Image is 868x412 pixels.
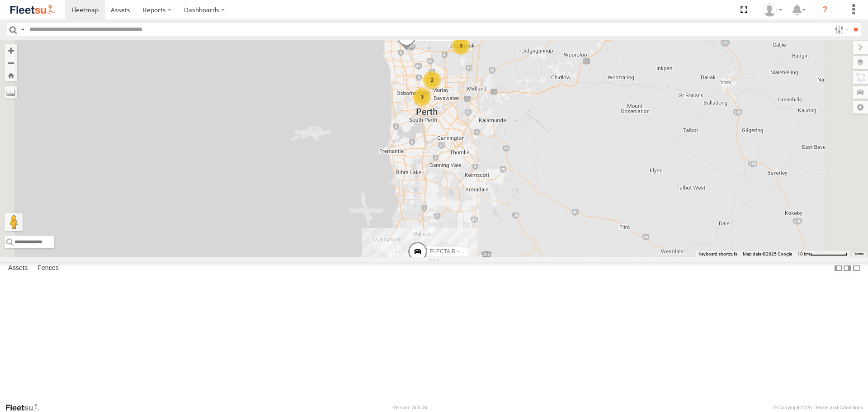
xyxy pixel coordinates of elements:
label: Dock Summary Table to the Right [843,262,852,275]
label: Map Settings [853,101,868,114]
label: Hide Summary Table [852,262,861,275]
div: © Copyright 2025 - [773,405,863,410]
button: Zoom in [5,44,17,57]
button: Keyboard shortcuts [698,251,737,257]
div: 3 [452,37,470,55]
button: Zoom Home [5,69,17,81]
img: fleetsu-logo-horizontal.svg [9,4,56,16]
a: Terms (opens in new tab) [854,252,864,256]
div: 2 [423,71,441,89]
span: Map data ©2025 Google [743,251,792,256]
label: Measure [5,86,17,99]
button: Map Scale: 10 km per 78 pixels [795,251,850,257]
i: ? [818,3,832,17]
div: Wayne Betts [759,3,786,17]
label: Search Query [19,23,26,36]
label: Assets [4,262,32,275]
div: 3 [413,88,431,106]
label: Fences [33,262,63,275]
label: Dock Summary Table to the Left [834,262,843,275]
div: Version: 306.00 [393,405,427,410]
span: ELECTAIR - Riaan [429,248,475,255]
button: Zoom out [5,57,17,69]
a: Visit our Website [5,403,47,412]
label: Search Filter Options [831,23,850,36]
span: 10 km [797,251,810,256]
button: Drag Pegman onto the map to open Street View [5,213,23,231]
a: Terms and Conditions [815,405,863,410]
